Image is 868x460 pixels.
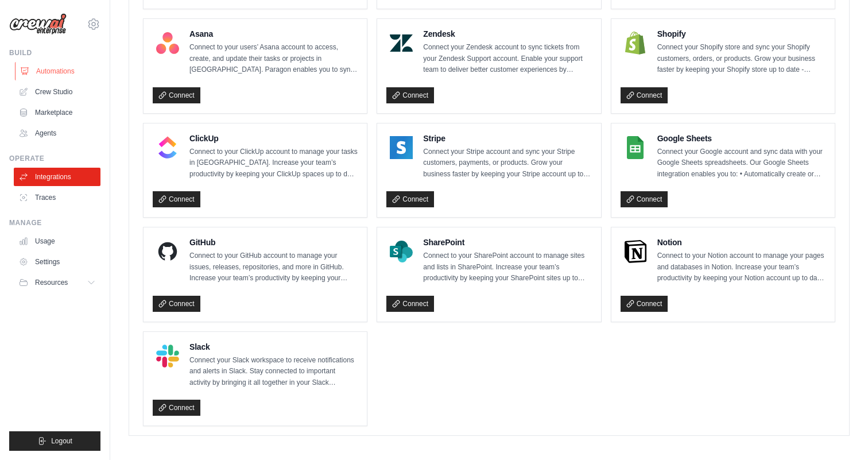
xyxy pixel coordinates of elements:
[9,154,100,163] div: Operate
[423,133,591,144] h4: Stripe
[423,250,591,284] p: Connect to your SharePoint account to manage sites and lists in SharePoint. Increase your team’s ...
[386,87,434,103] a: Connect
[14,232,100,250] a: Usage
[14,188,100,207] a: Traces
[156,345,179,368] img: Slack Logo
[153,296,200,312] a: Connect
[657,146,826,180] p: Connect your Google account and sync data with your Google Sheets spreadsheets. Our Google Sheets...
[156,32,179,55] img: Asana Logo
[189,355,358,389] p: Connect your Slack workspace to receive notifications and alerts in Slack. Stay connected to impo...
[9,13,67,35] img: Logo
[14,124,100,142] a: Agents
[156,136,179,159] img: ClickUp Logo
[624,136,647,159] img: Google Sheets Logo
[9,218,100,227] div: Manage
[624,32,647,55] img: Shopify Logo
[153,400,200,416] a: Connect
[386,191,434,207] a: Connect
[14,83,100,101] a: Crew Studio
[189,250,358,284] p: Connect to your GitHub account to manage your issues, releases, repositories, and more in GitHub....
[621,296,668,312] a: Connect
[9,48,100,57] div: Build
[35,278,68,287] span: Resources
[14,103,100,122] a: Marketplace
[423,237,591,248] h4: SharePoint
[189,146,358,180] p: Connect to your ClickUp account to manage your tasks in [GEOGRAPHIC_DATA]. Increase your team’s p...
[423,28,591,40] h4: Zendesk
[386,296,434,312] a: Connect
[189,133,358,144] h4: ClickUp
[189,42,358,76] p: Connect to your users’ Asana account to access, create, and update their tasks or projects in [GE...
[14,273,100,292] button: Resources
[390,32,413,55] img: Zendesk Logo
[657,250,826,284] p: Connect to your Notion account to manage your pages and databases in Notion. Increase your team’s...
[189,341,358,353] h4: Slack
[621,191,668,207] a: Connect
[390,240,413,263] img: SharePoint Logo
[51,436,72,446] span: Logout
[657,42,826,76] p: Connect your Shopify store and sync your Shopify customers, orders, or products. Grow your busine...
[15,62,102,80] a: Automations
[657,237,826,248] h4: Notion
[811,405,868,460] iframe: Chat Widget
[153,191,200,207] a: Connect
[189,28,358,40] h4: Asana
[9,431,100,451] button: Logout
[423,42,591,76] p: Connect your Zendesk account to sync tickets from your Zendesk Support account. Enable your suppo...
[390,136,413,159] img: Stripe Logo
[156,240,179,263] img: GitHub Logo
[153,87,200,103] a: Connect
[14,168,100,186] a: Integrations
[14,253,100,271] a: Settings
[423,146,591,180] p: Connect your Stripe account and sync your Stripe customers, payments, or products. Grow your busi...
[621,87,668,103] a: Connect
[624,240,647,263] img: Notion Logo
[189,237,358,248] h4: GitHub
[657,133,826,144] h4: Google Sheets
[657,28,826,40] h4: Shopify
